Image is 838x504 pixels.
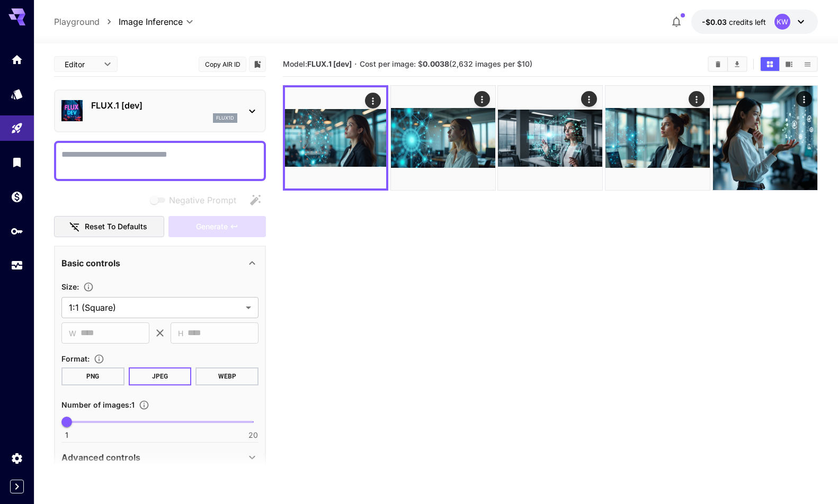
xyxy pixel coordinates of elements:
[61,282,79,291] span: Size :
[169,194,236,206] span: Negative Prompt
[11,452,23,465] div: Settings
[605,86,710,190] img: 3TU+9ufbv4DIK3Bbe4+vFMAAAAASUVORK5CYII=
[11,224,23,238] div: API Keys
[148,193,245,206] span: Negative prompts are not compatible with the selected model.
[199,57,246,72] button: Copy AIR ID
[780,57,798,71] button: Show images in video view
[702,16,766,28] div: -$0.0274
[702,17,729,26] span: -$0.03
[216,114,234,122] p: flux1d
[135,400,154,410] button: Specify how many images to generate in a single request. Each image generation will be charged se...
[61,445,258,470] div: Advanced controls
[285,87,386,188] img: 9k=
[365,93,381,109] div: Actions
[91,99,237,112] p: FLUX.1 [dev]
[61,400,135,409] span: Number of images : 1
[11,156,23,169] div: Library
[360,59,532,68] span: Cost per image: $ (2,632 images per $10)
[423,59,449,68] b: 0.0038
[774,14,790,30] div: KW
[65,430,68,440] span: 1
[796,91,812,107] div: Actions
[69,301,242,314] span: 1:1 (Square)
[474,91,490,107] div: Actions
[54,216,164,238] button: Reset to defaults
[11,259,23,272] div: Usage
[253,58,262,70] button: Add to library
[61,250,258,276] div: Basic controls
[391,86,495,190] img: 2Q==
[11,190,23,203] div: Wallet
[11,122,23,135] div: Playground
[691,10,818,34] button: -$0.0274KW
[69,327,76,339] span: W
[90,354,109,364] button: Choose the file format for the output image.
[709,57,727,71] button: Clear Images
[79,282,98,292] button: Adjust the dimensions of the generated image by specifying its width and height in pixels, or sel...
[582,91,598,107] div: Actions
[65,59,97,70] span: Editor
[498,86,602,190] img: 9k=
[798,57,817,71] button: Show images in list view
[54,15,119,28] nav: breadcrumb
[61,95,258,127] div: FLUX.1 [dev]flux1d
[129,367,192,385] button: JPEG
[178,327,183,339] span: H
[761,57,779,71] button: Show images in grid view
[61,451,140,464] p: Advanced controls
[708,56,747,72] div: Clear ImagesDownload All
[61,354,90,363] span: Format :
[307,59,352,68] b: FLUX.1 [dev]
[10,480,24,493] button: Expand sidebar
[119,15,183,28] span: Image Inference
[11,87,23,101] div: Models
[354,58,357,70] p: ·
[713,86,817,190] img: 9k=
[728,57,746,71] button: Download All
[195,367,258,385] button: WEBP
[61,367,124,385] button: PNG
[760,56,818,72] div: Show images in grid viewShow images in video viewShow images in list view
[689,91,705,107] div: Actions
[54,15,100,28] a: Playground
[283,59,352,68] span: Model:
[729,17,766,26] span: credits left
[11,53,23,66] div: Home
[61,257,120,269] p: Basic controls
[248,430,258,440] span: 20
